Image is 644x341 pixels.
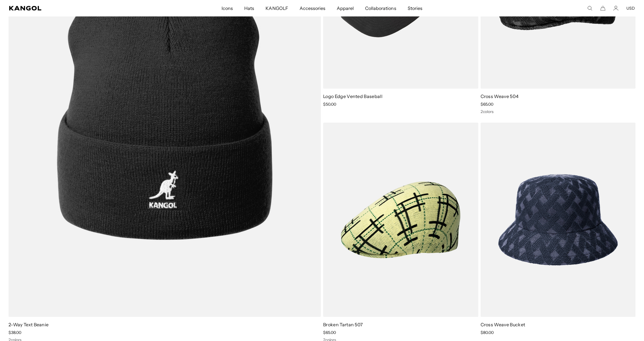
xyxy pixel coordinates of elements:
img: Cross Weave Bucket [481,123,636,317]
a: Kangol [9,6,147,10]
a: Account [613,6,618,11]
div: 2 colors [481,109,636,114]
button: USD [626,6,635,11]
img: Broken Tartan 507 [323,123,478,317]
a: Cross Weave 504 [481,93,519,99]
summary: Search here [587,6,592,11]
a: Cross Weave Bucket [481,322,525,327]
span: $65.00 [323,330,336,335]
span: $50.00 [323,102,336,107]
a: Logo Edge Vented Baseball [323,93,382,99]
span: $80.00 [481,330,494,335]
a: 2-Way Text Beanie [9,322,49,327]
span: $65.00 [481,102,493,107]
a: Broken Tartan 507 [323,322,363,327]
button: Cart [600,6,605,11]
span: $38.00 [9,330,21,335]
